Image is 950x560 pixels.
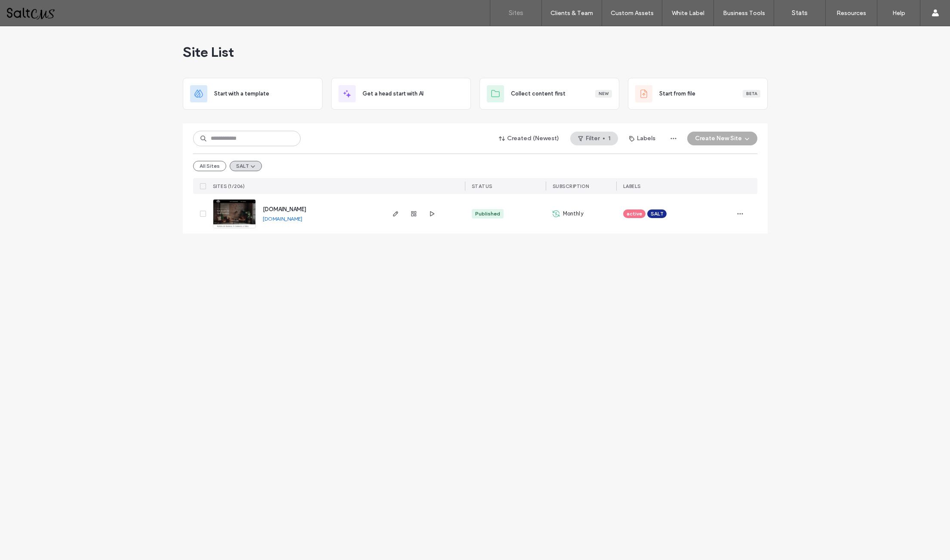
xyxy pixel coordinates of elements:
[723,9,765,17] label: Business Tools
[511,89,566,98] span: Collect content first
[623,183,641,189] span: LABELS
[621,132,663,145] button: Labels
[563,209,584,218] span: Monthly
[472,183,492,189] span: STATUS
[475,210,500,218] div: Published
[611,9,654,17] label: Custom Assets
[570,132,618,145] button: Filter1
[183,43,234,61] span: Site List
[193,161,226,171] button: All Sites
[214,89,269,98] span: Start with a template
[331,78,471,110] div: Get a head start with AI
[363,89,424,98] span: Get a head start with AI
[651,210,663,218] span: SALT
[836,9,866,17] label: Resources
[553,183,589,189] span: SUBSCRIPTION
[509,9,523,17] label: Sites
[892,9,905,17] label: Help
[628,78,768,110] div: Start from fileBeta
[263,215,302,222] a: [DOMAIN_NAME]
[792,9,808,17] label: Stats
[183,78,323,110] div: Start with a template
[263,206,306,212] a: [DOMAIN_NAME]
[550,9,593,17] label: Clients & Team
[659,89,695,98] span: Start from file
[743,90,760,98] div: Beta
[230,161,262,171] button: SALT
[595,90,612,98] div: New
[672,9,704,17] label: White Label
[687,132,757,145] button: Create New Site
[213,183,245,189] span: SITES (1/206)
[480,78,619,110] div: Collect content firstNew
[492,132,567,145] button: Created (Newest)
[627,210,642,218] span: active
